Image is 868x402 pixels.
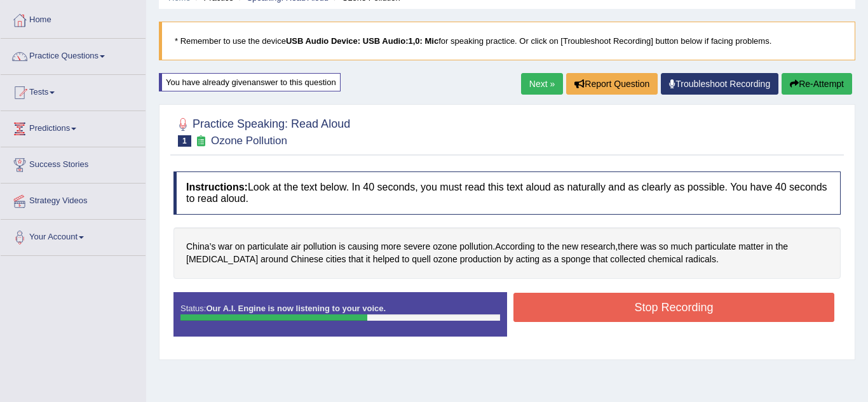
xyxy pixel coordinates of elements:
[433,253,458,266] span: Click to see word definition
[766,240,773,253] span: Click to see word definition
[286,36,438,46] b: USB Audio Device: USB Audio:1,0: Mic
[339,240,345,253] span: Click to see word definition
[211,135,287,147] small: Ozone Pollution
[641,240,656,253] span: Click to see word definition
[173,227,841,279] div: . , .
[206,304,386,313] strong: Our A.I. Engine is now listening to your voice.
[1,3,146,34] a: Home
[178,135,191,147] span: 1
[349,253,363,266] span: Click to see word definition
[1,75,146,107] a: Tests
[326,253,346,266] span: Click to see word definition
[562,240,578,253] span: Click to see word definition
[513,293,834,322] button: Stop Recording
[695,240,736,253] span: Click to see word definition
[686,253,716,266] span: Click to see word definition
[618,240,638,253] span: Click to see word definition
[776,240,788,253] span: Click to see word definition
[173,292,507,337] div: Status:
[1,111,146,143] a: Predictions
[218,240,233,253] span: Click to see word definition
[521,73,563,95] a: Next »
[348,240,378,253] span: Click to see word definition
[366,253,370,266] span: Click to see word definition
[537,240,545,253] span: Click to see word definition
[460,253,501,266] span: Click to see word definition
[159,22,855,60] blockquote: * Remember to use the device for speaking practice. Or click on [Troubleshoot Recording] button b...
[659,240,668,253] span: Click to see word definition
[402,253,410,266] span: Click to see word definition
[671,240,693,253] span: Click to see word definition
[173,115,350,147] h2: Practice Speaking: Read Aloud
[1,220,146,251] a: Your Account
[504,253,513,266] span: Click to see word definition
[381,240,401,253] span: Click to see word definition
[186,182,248,192] b: Instructions:
[542,253,552,266] span: Click to see word definition
[495,240,534,253] span: Click to see word definition
[194,135,208,147] small: Exam occurring question
[610,253,645,266] span: Click to see word definition
[738,240,764,253] span: Click to see word definition
[782,73,852,95] button: Re-Attempt
[1,184,146,215] a: Strategy Videos
[581,240,615,253] span: Click to see word definition
[159,73,341,91] div: You have already given answer to this question
[186,240,215,253] span: Click to see word definition
[403,240,430,253] span: Click to see word definition
[566,73,658,95] button: Report Question
[291,240,301,253] span: Click to see word definition
[593,253,607,266] span: Click to see word definition
[433,240,457,253] span: Click to see word definition
[459,240,492,253] span: Click to see word definition
[303,240,336,253] span: Click to see word definition
[373,253,400,266] span: Click to see word definition
[648,253,683,266] span: Click to see word definition
[247,240,288,253] span: Click to see word definition
[235,240,245,253] span: Click to see word definition
[1,39,146,70] a: Practice Questions
[261,253,288,266] span: Click to see word definition
[412,253,431,266] span: Click to see word definition
[661,73,778,95] a: Troubleshoot Recording
[173,171,841,214] h4: Look at the text below. In 40 seconds, you must read this text aloud as naturally and as clearly ...
[1,147,146,179] a: Success Stories
[186,253,258,266] span: Click to see word definition
[290,253,323,266] span: Click to see word definition
[554,253,559,266] span: Click to see word definition
[516,253,539,266] span: Click to see word definition
[547,240,559,253] span: Click to see word definition
[561,253,590,266] span: Click to see word definition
